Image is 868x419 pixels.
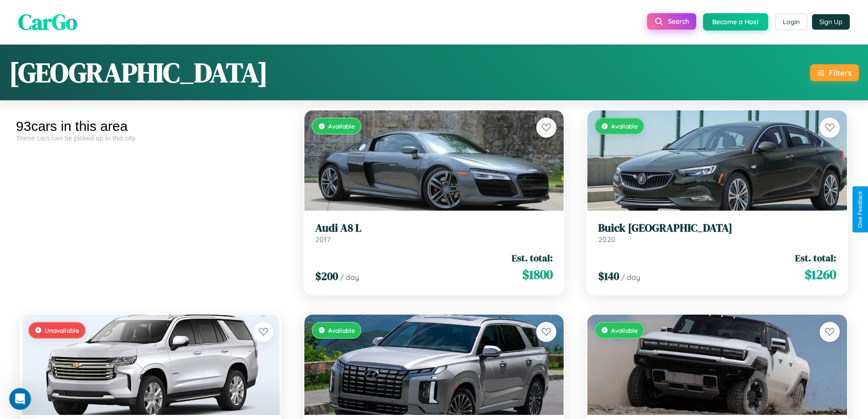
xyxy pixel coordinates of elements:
[522,265,553,284] span: $ 1800
[810,64,859,81] button: Filters
[598,269,619,284] span: $ 140
[315,235,330,244] span: 2017
[315,222,553,235] h3: Audi A8 L
[315,269,338,284] span: $ 200
[9,54,268,91] h1: [GEOGRAPHIC_DATA]
[45,326,79,334] span: Unavailable
[775,14,807,30] button: Login
[18,7,77,37] span: CarGo
[795,251,836,264] span: Est. total:
[703,13,768,31] button: Become a Host
[805,265,836,284] span: $ 1260
[512,251,553,264] span: Est. total:
[611,122,638,130] span: Available
[16,119,286,134] div: 93 cars in this area
[9,388,31,410] iframe: Intercom live chat
[328,122,355,130] span: Available
[598,222,836,244] a: Buick [GEOGRAPHIC_DATA]2020
[611,326,638,334] span: Available
[598,235,616,244] span: 2020
[857,191,863,228] div: Give Feedback
[598,222,836,235] h3: Buick [GEOGRAPHIC_DATA]
[668,17,689,26] span: Search
[16,134,286,142] div: These cars can be picked up in this city.
[340,273,359,282] span: / day
[315,222,553,244] a: Audi A8 L2017
[621,273,640,282] span: / day
[647,13,696,30] button: Search
[829,68,852,78] div: Filters
[328,326,355,334] span: Available
[812,14,850,30] button: Sign Up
